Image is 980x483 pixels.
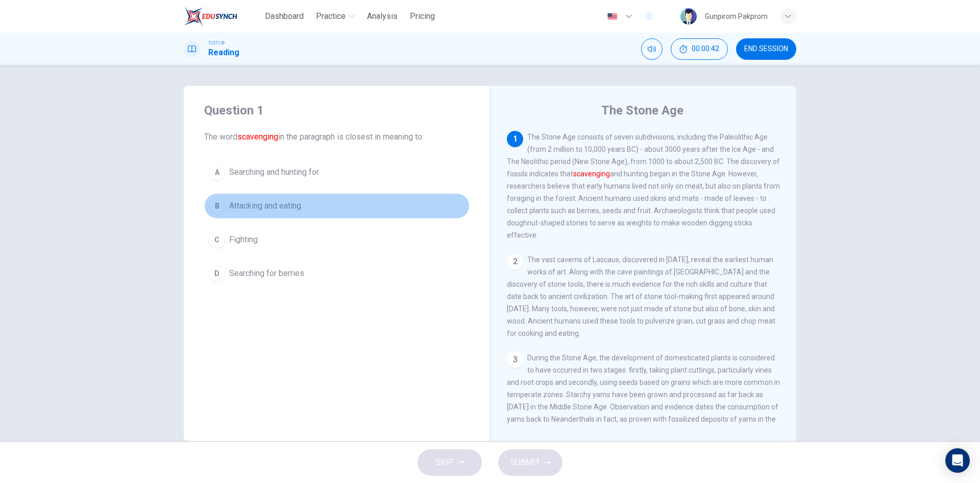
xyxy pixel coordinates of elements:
[507,131,523,147] div: 1
[229,200,301,212] span: Attacking and eating
[705,10,768,22] div: Gunpirom Pakprom
[229,166,319,178] span: Searching and hunting for
[208,47,239,59] h1: Reading
[204,131,470,143] span: The word in the paragraph is closest in meaning to:
[945,448,970,473] div: Open Intercom Messenger
[671,38,728,60] div: Hide
[237,132,278,142] font: scavenging
[601,102,683,119] h4: The Stone Age
[507,352,523,368] div: 3
[671,38,728,60] button: 00:00:42
[204,159,470,185] button: ASearching and hunting for
[406,7,439,26] button: Pricing
[312,7,359,26] button: Practice
[209,265,225,282] div: D
[204,193,470,219] button: BAttacking and eating
[507,256,775,337] span: The vast caverns of Lascaux, discovered in [DATE], reveal the earliest human works of art. Along ...
[184,6,237,27] img: EduSynch logo
[229,234,258,246] span: Fighting
[744,45,788,53] span: END SESSION
[692,45,719,53] span: 00:00:42
[507,133,780,239] span: The Stone Age consists of seven subdivisions, including the Paleolithic Age (from 2 million to 10...
[316,10,346,22] span: Practice
[204,102,470,119] h4: Question 1
[641,38,663,60] div: Mute
[184,6,261,27] a: EduSynch logo
[261,7,308,26] button: Dashboard
[507,354,780,472] span: During the Stone Age, the development of domesticated plants is considered to have occurred in tw...
[209,164,225,180] div: A
[204,227,470,252] button: CFighting
[606,13,619,20] img: en
[573,170,610,178] font: scavenging
[204,261,470,286] button: DSearching for berries
[680,8,697,25] img: Profile picture
[209,232,225,248] div: C
[736,38,796,60] button: END SESSION
[208,39,225,47] span: TOEFL®
[507,254,523,270] div: 2
[363,7,402,26] button: Analysis
[209,198,225,214] div: B
[367,10,398,22] span: Analysis
[410,10,435,22] span: Pricing
[265,10,304,22] span: Dashboard
[229,267,304,280] span: Searching for berries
